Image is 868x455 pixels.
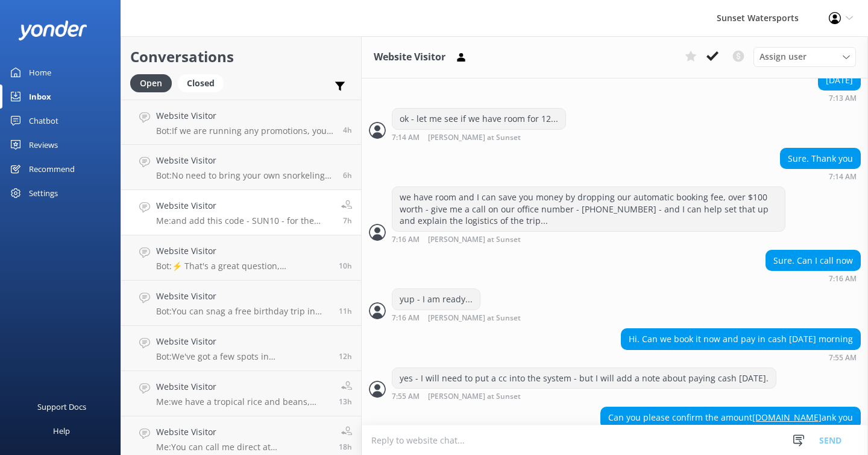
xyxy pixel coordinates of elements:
[29,60,51,84] div: Home
[392,236,420,244] strong: 7:16 AM
[156,244,330,258] h4: Website Visitor
[130,74,172,92] div: Open
[156,109,334,122] h4: Website Visitor
[121,281,361,326] a: Website VisitorBot:You can snag a free birthday trip in [GEOGRAPHIC_DATA] on your exact birthday,...
[781,148,860,169] div: Sure. Thank you
[29,157,75,181] div: Recommend
[818,94,861,102] div: Oct 12 2025 07:13pm (UTC -05:00) America/Cancun
[392,109,565,129] div: ok - let me see if we have room for 12...
[156,442,330,453] p: Me: You can call me direct at [PHONE_NUMBER]. My name is [PERSON_NAME]
[339,396,352,407] span: Oct 12 2025 03:27pm (UTC -05:00) America/Cancun
[121,145,361,190] a: Website VisitorBot:No need to bring your own snorkeling equipment for the Sandbar & Kayak Eco Adv...
[121,326,361,371] a: Website VisitorBot:We've got a few spots in [GEOGRAPHIC_DATA]! Our main check-in is at [STREET_AD...
[759,50,807,63] span: Assign user
[121,371,361,416] a: Website VisitorMe:we have a tropical rice and beans, mahi mahi, pulled pork and a sweet jerk chic...
[829,95,857,102] strong: 7:13 AM
[121,235,361,281] a: Website VisitorBot:⚡ That's a great question, unfortunately I do not know the answer. I'm going t...
[392,235,785,244] div: Oct 12 2025 07:16pm (UTC -05:00) America/Cancun
[130,45,352,68] h2: Conversations
[766,274,861,282] div: Oct 12 2025 07:16pm (UTC -05:00) America/Cancun
[343,125,352,135] span: Oct 13 2025 12:07am (UTC -05:00) America/Cancun
[178,74,224,92] div: Closed
[374,49,445,65] h3: Website Visitor
[130,76,178,89] a: Open
[29,181,58,205] div: Settings
[392,289,480,310] div: yup - I am ready...
[121,190,361,235] a: Website VisitorMe:and add this code - SUN10 - for the multiple trip savings7h
[392,314,420,322] strong: 7:16 AM
[339,306,352,316] span: Oct 12 2025 05:24pm (UTC -05:00) America/Cancun
[392,133,566,142] div: Oct 12 2025 07:14pm (UTC -05:00) America/Cancun
[156,335,330,348] h4: Website Visitor
[392,313,560,322] div: Oct 12 2025 07:16pm (UTC -05:00) America/Cancun
[829,173,857,180] strong: 7:14 AM
[392,134,420,142] strong: 7:14 AM
[29,109,58,133] div: Chatbot
[18,21,87,40] img: yonder-white-logo.png
[819,70,860,91] div: [DATE]
[766,250,860,271] div: Sure. Can I call now
[829,275,857,282] strong: 7:16 AM
[753,47,856,66] div: Assign User
[178,76,230,89] a: Closed
[392,187,785,231] div: we have room and I can save you money by dropping our automatic booking fee, over $100 worth - gi...
[601,407,860,428] div: Can you please confirm the amount ank you
[392,368,776,389] div: yes - I will need to put a cc into the system - but I will add a note about paying cash [DATE].
[53,419,70,443] div: Help
[156,261,330,272] p: Bot: ⚡ That's a great question, unfortunately I do not know the answer. I'm going to reach out to...
[428,314,521,322] span: [PERSON_NAME] at Sunset
[156,425,330,439] h4: Website Visitor
[339,442,352,452] span: Oct 12 2025 10:39am (UTC -05:00) America/Cancun
[392,392,776,401] div: Oct 12 2025 07:55pm (UTC -05:00) America/Cancun
[339,351,352,361] span: Oct 12 2025 03:58pm (UTC -05:00) America/Cancun
[156,290,330,303] h4: Website Visitor
[343,170,352,180] span: Oct 12 2025 10:21pm (UTC -05:00) America/Cancun
[156,126,334,136] p: Bot: If we are running any promotions, you'll see the promo code on the tour page. Make sure to e...
[156,380,330,393] h4: Website Visitor
[829,354,857,361] strong: 7:55 AM
[752,412,822,423] a: [DOMAIN_NAME]
[428,393,521,401] span: [PERSON_NAME] at Sunset
[780,172,861,180] div: Oct 12 2025 07:14pm (UTC -05:00) America/Cancun
[343,215,352,226] span: Oct 12 2025 09:48pm (UTC -05:00) America/Cancun
[156,215,332,226] p: Me: and add this code - SUN10 - for the multiple trip savings
[339,261,352,271] span: Oct 12 2025 05:59pm (UTC -05:00) America/Cancun
[156,154,334,167] h4: Website Visitor
[121,100,361,145] a: Website VisitorBot:If we are running any promotions, you'll see the promo code on the tour page. ...
[156,351,330,362] p: Bot: We've got a few spots in [GEOGRAPHIC_DATA]! Our main check-in is at [STREET_ADDRESS][PERSON_...
[156,306,330,317] p: Bot: You can snag a free birthday trip in [GEOGRAPHIC_DATA] on your exact birthday, with some bla...
[156,396,330,407] p: Me: we have a tropical rice and beans, mahi mahi, pulled pork and a sweet jerk chicken.. We have ...
[29,133,58,157] div: Reviews
[392,393,420,401] strong: 7:55 AM
[621,353,861,361] div: Oct 12 2025 07:55pm (UTC -05:00) America/Cancun
[156,170,334,181] p: Bot: No need to bring your own snorkeling equipment for the Sandbar & Kayak Eco Adventure! We pro...
[29,84,51,109] div: Inbox
[621,329,860,349] div: Hi. Can we book it now and pay in cash [DATE] morning
[37,395,86,419] div: Support Docs
[428,134,521,142] span: [PERSON_NAME] at Sunset
[156,199,332,212] h4: Website Visitor
[428,236,521,244] span: [PERSON_NAME] at Sunset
